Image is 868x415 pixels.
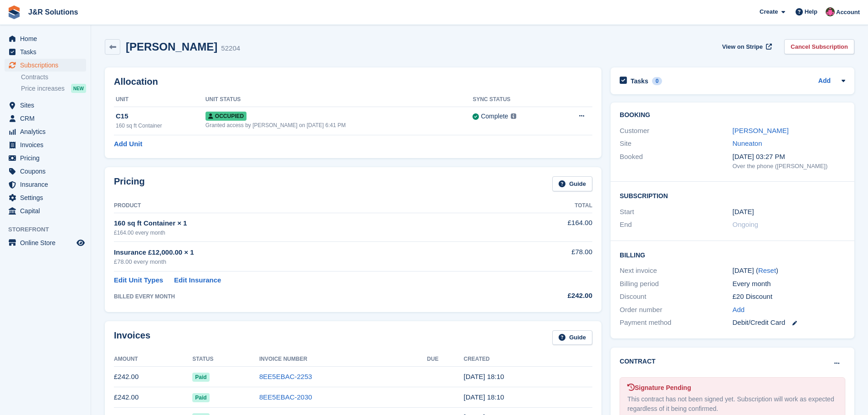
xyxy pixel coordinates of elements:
[20,32,75,45] span: Home
[20,178,75,191] span: Insurance
[818,76,831,87] a: Add
[5,152,86,164] a: menu
[733,279,845,289] div: Every month
[733,139,762,147] a: Nuneaton
[174,275,221,286] a: Edit Insurance
[733,162,845,171] div: Over the phone ([PERSON_NAME])
[20,46,75,58] span: Tasks
[71,84,86,93] div: NEW
[620,250,845,259] h2: Billing
[719,39,774,54] a: View on Stripe
[620,292,732,302] div: Discount
[836,8,860,17] span: Account
[503,213,592,241] td: £164.00
[75,237,86,248] a: Preview store
[733,127,789,134] a: [PERSON_NAME]
[511,113,516,119] img: icon-info-grey-7440780725fd019a000dd9b08b2336e03edf1995a4989e88bcd33f0948082b44.svg
[205,112,247,121] span: Occupied
[758,266,776,274] a: Reset
[20,152,75,164] span: Pricing
[114,257,503,266] div: £78.00 every month
[205,121,473,129] div: Granted access by [PERSON_NAME] on [DATE] 6:41 PM
[20,59,75,72] span: Subscriptions
[5,112,86,125] a: menu
[21,83,86,93] a: Price increases NEW
[722,42,763,51] span: View on Stripe
[20,99,75,112] span: Sites
[503,242,592,272] td: £78.00
[114,292,503,301] div: BILLED EVERY MONTH
[620,266,732,276] div: Next invoice
[652,77,663,85] div: 0
[259,393,312,401] a: 8EE5EBAC-2030
[126,41,217,53] h2: [PERSON_NAME]
[114,199,503,213] th: Product
[5,59,86,72] a: menu
[552,176,592,191] a: Guide
[20,138,75,151] span: Invoices
[114,218,503,229] div: 160 sq ft Container × 1
[620,138,732,149] div: Site
[114,367,192,387] td: £242.00
[631,77,648,85] h2: Tasks
[116,122,205,130] div: 160 sq ft Container
[114,77,592,87] h2: Allocation
[760,7,778,16] span: Create
[733,152,845,162] div: [DATE] 03:27 PM
[464,373,504,380] time: 2025-08-11 17:10:23 UTC
[5,32,86,45] a: menu
[25,5,82,20] a: J&R Solutions
[620,152,732,171] div: Booked
[552,330,592,345] a: Guide
[5,205,86,217] a: menu
[627,395,837,414] div: This contract has not been signed yet. Subscription will work as expected regardless of it being ...
[733,292,845,302] div: £20 Discount
[20,165,75,178] span: Coupons
[620,279,732,289] div: Billing period
[259,373,312,380] a: 8EE5EBAC-2253
[620,112,845,119] h2: Booking
[620,220,732,230] div: End
[5,138,86,151] a: menu
[427,352,463,367] th: Due
[5,46,86,58] a: menu
[114,229,503,237] div: £164.00 every month
[20,191,75,204] span: Settings
[114,352,192,367] th: Amount
[221,43,240,54] div: 52204
[503,291,592,301] div: £242.00
[20,205,75,217] span: Capital
[5,178,86,191] a: menu
[503,199,592,213] th: Total
[784,39,854,54] a: Cancel Subscription
[620,305,732,315] div: Order number
[192,352,259,367] th: Status
[116,111,205,122] div: C15
[7,5,21,19] img: stora-icon-8386f47178a22dfd0bd8f6a31ec36ba5ce8667c1dd55bd0f319d3a0aa187defe.svg
[192,373,209,382] span: Paid
[5,191,86,204] a: menu
[805,7,817,16] span: Help
[620,126,732,136] div: Customer
[464,352,592,367] th: Created
[114,92,205,107] th: Unit
[620,207,732,217] div: Start
[620,318,732,328] div: Payment method
[733,305,745,315] a: Add
[627,383,837,393] div: Signature Pending
[192,393,209,402] span: Paid
[733,220,759,228] span: Ongoing
[733,266,845,276] div: [DATE] ( )
[114,275,163,286] a: Edit Unit Types
[464,393,504,401] time: 2025-07-11 17:10:38 UTC
[21,84,65,93] span: Price increases
[114,330,150,345] h2: Invoices
[8,225,91,234] span: Storefront
[826,7,835,16] img: Julie Morgan
[473,92,556,107] th: Sync Status
[5,125,86,138] a: menu
[5,236,86,249] a: menu
[5,99,86,112] a: menu
[21,73,86,82] a: Contracts
[481,112,508,121] div: Complete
